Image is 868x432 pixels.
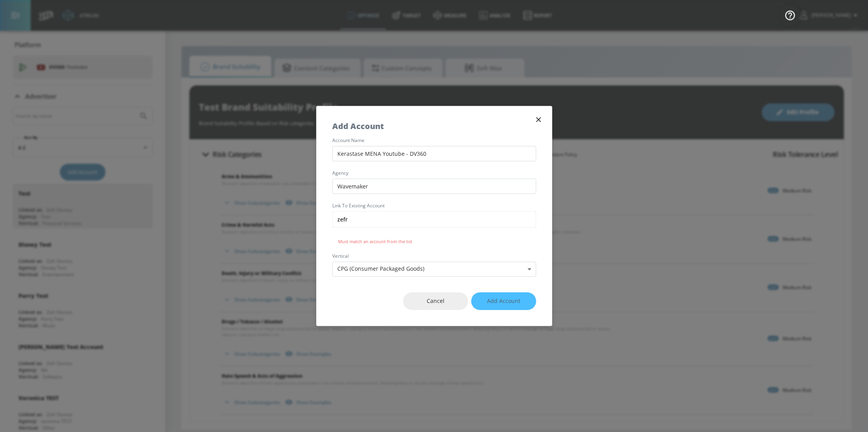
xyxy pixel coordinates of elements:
[332,179,536,194] input: Enter agency name
[332,254,536,258] label: vertical
[332,138,536,143] label: account name
[332,171,536,175] label: agency
[338,238,530,244] p: Must match an account from the list
[779,4,801,26] button: Open Resource Center
[403,292,468,310] button: Cancel
[332,146,536,161] input: Enter account name
[332,211,536,228] input: Enter account name
[332,203,536,208] label: Link to Existing Account
[332,122,384,130] h5: Add Account
[419,296,452,306] span: Cancel
[332,262,536,277] div: CPG (Consumer Packaged Goods)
